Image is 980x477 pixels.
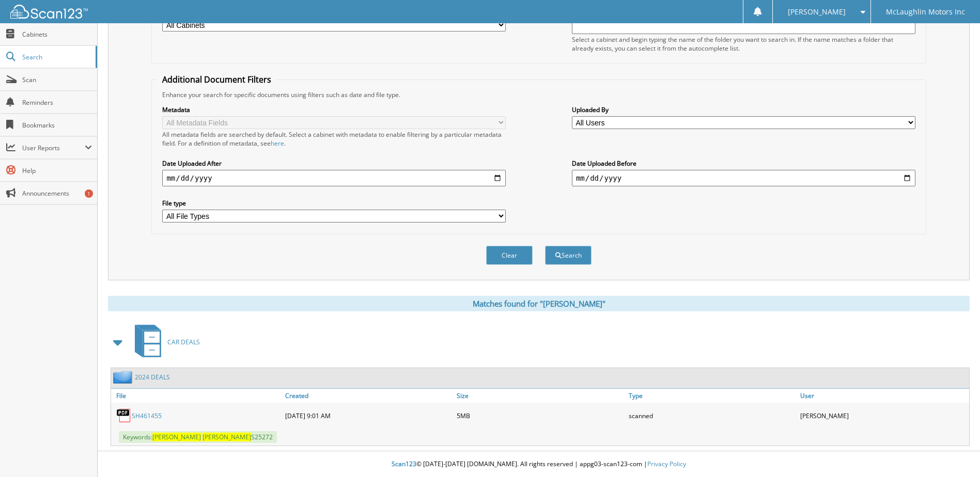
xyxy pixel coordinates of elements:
div: Select a cabinet and begin typing the name of the folder you want to search in. If the name match... [572,35,915,53]
a: SH461455 [132,411,162,420]
div: All metadata fields are searched by default. Select a cabinet with metadata to enable filtering b... [162,130,506,148]
a: here [271,139,284,148]
div: © [DATE]-[DATE] [DOMAIN_NAME]. All rights reserved | appg03-scan123-com | [98,452,980,477]
label: Date Uploaded After [162,159,506,168]
button: Search [545,246,592,265]
span: User Reports [22,144,85,152]
span: Search [22,53,90,61]
input: start [162,170,506,186]
div: scanned [626,405,798,426]
img: scan123-logo-white.svg [10,5,88,19]
label: File type [162,199,506,208]
a: File [111,389,283,403]
span: Cabinets [22,30,92,39]
div: [DATE] 9:01 AM [283,405,454,426]
label: Uploaded By [572,105,915,114]
a: User [798,389,969,403]
img: folder2.png [113,371,135,384]
span: [PERSON_NAME] [788,9,846,15]
button: Clear [486,246,533,265]
div: [PERSON_NAME] [798,405,969,426]
span: Reminders [22,98,92,107]
div: 1 [85,189,93,198]
span: CAR DEALS [167,338,200,346]
img: PDF.png [116,408,132,423]
label: Metadata [162,105,506,114]
a: Privacy Policy [647,459,686,468]
span: McLaughlin Motors Inc [886,9,965,15]
span: [PERSON_NAME] [152,433,201,441]
a: Type [626,389,798,403]
a: Size [454,389,626,403]
legend: Additional Document Filters [157,74,276,85]
input: end [572,170,915,186]
label: Date Uploaded Before [572,159,915,168]
iframe: Chat Widget [928,427,980,477]
a: CAR DEALS [129,322,200,362]
div: Matches found for "[PERSON_NAME]" [108,296,970,311]
span: Announcements [22,189,92,198]
span: Scan123 [392,459,416,468]
span: [PERSON_NAME] [203,433,251,441]
a: Created [283,389,454,403]
div: 5MB [454,405,626,426]
div: Enhance your search for specific documents using filters such as date and file type. [157,90,920,99]
span: Help [22,166,92,175]
span: Keywords: S25272 [119,431,277,443]
span: Bookmarks [22,121,92,130]
a: 2024 DEALS [135,373,170,381]
span: Scan [22,75,92,84]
